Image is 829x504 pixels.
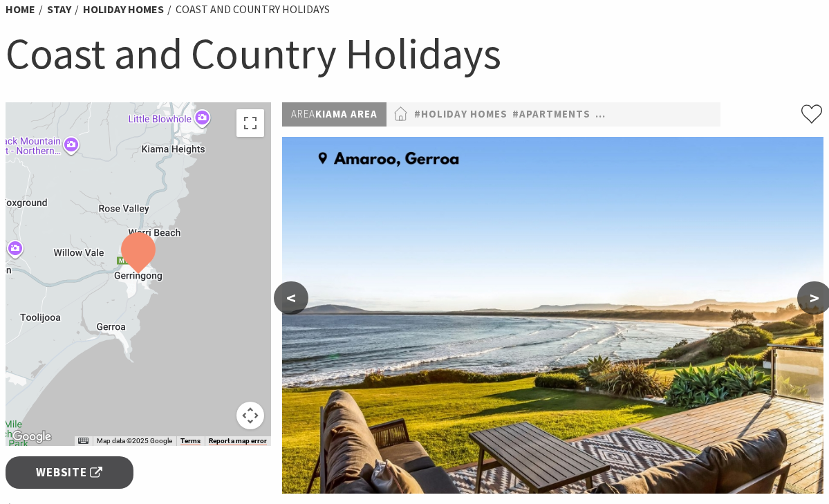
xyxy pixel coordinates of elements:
[6,26,823,82] h1: Coast and Country Holidays
[236,402,264,429] button: Map camera controls
[36,463,102,482] span: Website
[83,2,164,17] a: Holiday Homes
[512,106,590,123] a: #Apartments
[209,437,267,445] a: Report a map error
[282,102,386,127] p: Kiama Area
[78,436,88,446] button: Keyboard shortcuts
[9,428,55,446] img: Google
[274,281,308,315] button: <
[236,109,264,137] button: Toggle fullscreen view
[176,1,330,19] li: Coast and Country Holidays
[97,437,172,445] span: Map data ©2025 Google
[414,106,507,123] a: #Holiday Homes
[180,437,201,445] a: Terms (opens in new tab)
[9,428,55,446] a: Open this area in Google Maps (opens a new window)
[6,2,35,17] a: Home
[595,106,734,123] a: #Budget & backpackers
[291,107,315,120] span: Area
[47,2,71,17] a: Stay
[6,456,133,489] a: Website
